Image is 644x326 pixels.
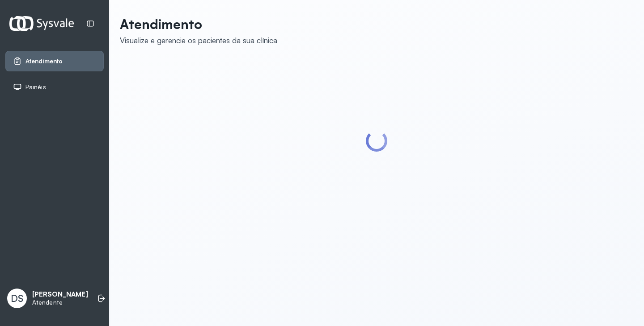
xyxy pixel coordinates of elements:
a: Atendimento [13,57,96,66]
img: Logotipo do estabelecimento [9,16,74,31]
div: Visualize e gerencie os pacientes da sua clínica [120,36,277,45]
span: Atendimento [25,58,63,65]
span: Painéis [25,83,46,91]
p: Atendimento [120,16,277,32]
p: Atendente [32,299,88,306]
p: [PERSON_NAME] [32,290,88,299]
